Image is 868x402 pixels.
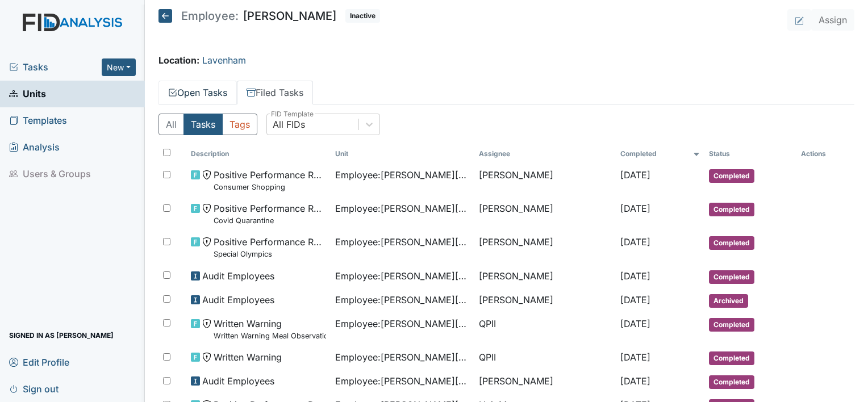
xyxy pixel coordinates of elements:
[9,112,67,129] span: Templates
[709,203,754,216] span: Completed
[474,346,616,370] td: QPII
[214,235,326,259] span: Positive Performance Review Special Olympics
[335,350,470,364] span: Employee : [PERSON_NAME][GEOGRAPHIC_DATA]
[214,182,326,192] small: Consumer Shopping
[9,85,46,103] span: Units
[214,168,326,192] span: Positive Performance Review Consumer Shopping
[214,350,282,364] span: Written Warning
[620,351,650,363] span: [DATE]
[9,60,102,74] a: Tasks
[331,144,475,164] th: Toggle SortBy
[202,55,246,66] a: Lavenham
[709,351,754,365] span: Completed
[811,9,854,31] button: Assign
[214,317,326,341] span: Written Warning Written Warning Meal Observation
[158,55,199,66] strong: Location:
[273,118,305,131] div: All FIDs
[335,202,470,215] span: Employee : [PERSON_NAME][GEOGRAPHIC_DATA]
[158,114,257,135] div: Type filter
[620,236,650,248] span: [DATE]
[709,270,754,284] span: Completed
[214,249,326,259] small: Special Olympics
[620,294,650,305] span: [DATE]
[474,144,616,164] th: Assignee
[214,330,326,341] small: Written Warning Meal Observation
[709,294,748,308] span: Archived
[335,168,470,182] span: Employee : [PERSON_NAME][GEOGRAPHIC_DATA]
[704,144,796,164] th: Toggle SortBy
[9,380,59,397] span: Sign out
[474,231,616,264] td: [PERSON_NAME]
[335,317,470,330] span: Employee : [PERSON_NAME][GEOGRAPHIC_DATA]
[474,164,616,197] td: [PERSON_NAME]
[183,114,223,135] button: Tasks
[202,374,274,388] span: Audit Employees
[158,9,380,23] h5: [PERSON_NAME]
[202,269,274,283] span: Audit Employees
[9,139,60,156] span: Analysis
[335,293,470,307] span: Employee : [PERSON_NAME][GEOGRAPHIC_DATA]
[9,353,69,371] span: Edit Profile
[709,375,754,389] span: Completed
[335,374,470,388] span: Employee : [PERSON_NAME][GEOGRAPHIC_DATA]
[181,10,239,22] span: Employee:
[620,270,650,282] span: [DATE]
[335,235,470,249] span: Employee : [PERSON_NAME][GEOGRAPHIC_DATA]
[474,265,616,288] td: [PERSON_NAME]
[474,312,616,346] td: QPII
[163,149,170,156] input: Toggle All Rows Selected
[620,375,650,387] span: [DATE]
[214,202,326,226] span: Positive Performance Review Covid Quarantine
[158,114,184,135] button: All
[202,293,274,307] span: Audit Employees
[345,9,380,23] span: Inactive
[709,318,754,332] span: Completed
[9,326,114,344] span: Signed in as [PERSON_NAME]
[474,197,616,231] td: [PERSON_NAME]
[616,144,704,164] th: Toggle SortBy
[222,114,257,135] button: Tags
[214,215,326,226] small: Covid Quarantine
[237,81,313,104] a: Filed Tasks
[796,144,853,164] th: Actions
[709,169,754,183] span: Completed
[620,203,650,214] span: [DATE]
[620,318,650,329] span: [DATE]
[158,81,237,104] a: Open Tasks
[709,236,754,250] span: Completed
[186,144,331,164] th: Toggle SortBy
[474,288,616,312] td: [PERSON_NAME]
[620,169,650,181] span: [DATE]
[335,269,470,283] span: Employee : [PERSON_NAME][GEOGRAPHIC_DATA]
[102,58,136,76] button: New
[474,370,616,393] td: [PERSON_NAME]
